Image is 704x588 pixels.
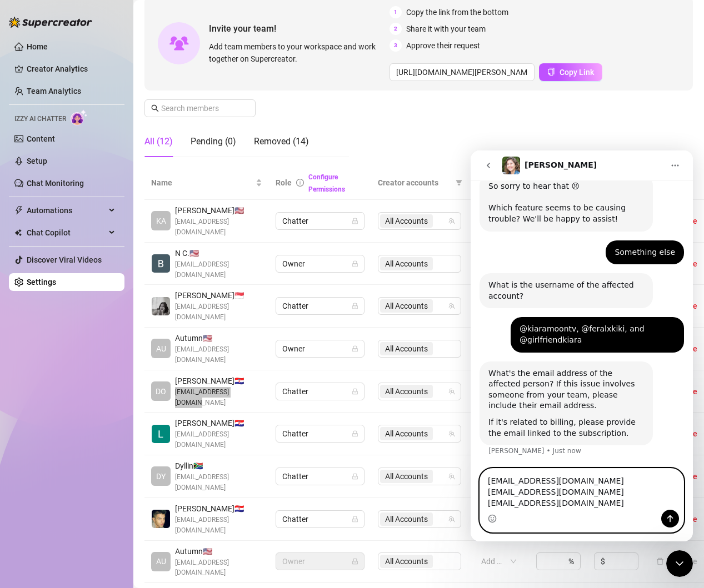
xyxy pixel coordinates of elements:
[27,42,48,51] a: Home
[175,502,262,515] span: [PERSON_NAME] 🇭🇷
[276,178,292,187] span: Role
[144,135,173,148] div: All (12)
[456,179,462,186] span: filter
[144,166,269,200] th: Name
[385,513,428,525] span: All Accounts
[175,545,262,557] span: Autumn 🇺🇸
[352,260,358,267] span: lock
[547,68,555,76] span: copy
[448,388,455,395] span: team
[27,179,84,188] a: Chat Monitoring
[282,425,358,442] span: Chatter
[448,473,455,480] span: team
[380,385,433,398] span: All Accounts
[666,550,693,577] iframe: Intercom live chat
[175,460,262,472] span: Dyllin 🇿🇦
[282,553,358,570] span: Owner
[14,114,66,124] span: Izzy AI Chatter
[152,297,170,315] img: Tina
[352,430,358,437] span: lock
[282,468,358,485] span: Chatter
[539,63,602,81] button: Copy Link
[390,6,402,18] span: 1
[282,298,358,314] span: Chatter
[406,6,508,18] span: Copy the link from the bottom
[175,387,262,408] span: [EMAIL_ADDRESS][DOMAIN_NAME]
[27,202,106,219] span: Automations
[652,555,702,568] button: Remove
[175,429,262,450] span: [EMAIL_ADDRESS][DOMAIN_NAME]
[71,109,88,125] img: AI Chatter
[406,39,480,52] span: Approve their request
[380,214,433,228] span: All Accounts
[380,512,433,526] span: All Accounts
[448,430,455,437] span: team
[209,41,385,65] span: Add team members to your workspace and work together on Supercreator.
[385,300,428,312] span: All Accounts
[175,417,262,429] span: [PERSON_NAME] 🇭🇷
[175,289,262,301] span: [PERSON_NAME] 🇸🇬
[448,218,455,224] span: team
[406,23,486,35] span: Share it with your team
[175,204,262,217] span: [PERSON_NAME] 🇺🇸
[352,388,358,395] span: lock
[448,516,455,522] span: team
[448,303,455,309] span: team
[385,428,428,440] span: All Accounts
[453,174,465,191] span: filter
[151,177,253,189] span: Name
[352,473,358,480] span: lock
[378,177,451,189] span: Creator accounts
[209,22,390,36] span: Invite your team!
[27,157,47,165] a: Setup
[352,516,358,522] span: lock
[380,427,433,440] span: All Accounts
[175,344,262,365] span: [EMAIL_ADDRESS][DOMAIN_NAME]
[27,60,116,78] a: Creator Analytics
[254,135,309,148] div: Removed (14)
[282,213,358,229] span: Chatter
[151,104,159,112] span: search
[156,215,166,227] span: KA
[27,224,106,242] span: Chat Copilot
[175,259,262,280] span: [EMAIL_ADDRESS][DOMAIN_NAME]
[296,179,304,187] span: info-circle
[282,340,358,357] span: Owner
[14,206,23,215] span: thunderbolt
[191,135,236,148] div: Pending (0)
[175,375,262,387] span: [PERSON_NAME] 🇭🇷
[390,23,402,35] span: 2
[156,343,166,355] span: AU
[27,255,102,264] a: Discover Viral Videos
[175,332,262,344] span: Autumn 🇺🇸
[175,217,262,238] span: [EMAIL_ADDRESS][DOMAIN_NAME]
[282,255,358,272] span: Owner
[560,68,594,77] span: Copy Link
[175,472,262,493] span: [EMAIL_ADDRESS][DOMAIN_NAME]
[282,511,358,527] span: Chatter
[27,87,81,96] a: Team Analytics
[156,385,166,398] span: DO
[152,510,170,528] img: Milan Kitic
[14,229,22,237] img: Chat Copilot
[175,515,262,536] span: [EMAIL_ADDRESS][DOMAIN_NAME]
[352,218,358,224] span: lock
[380,470,433,483] span: All Accounts
[156,555,166,567] span: AU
